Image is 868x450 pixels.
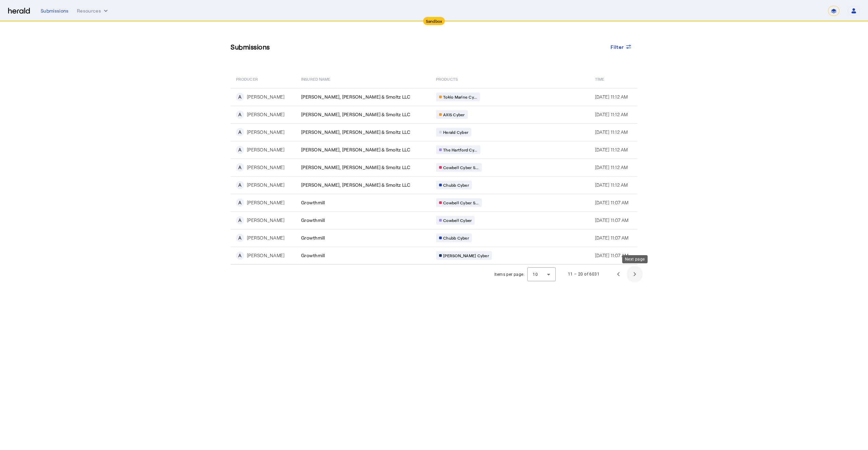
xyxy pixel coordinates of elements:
[595,129,628,135] span: [DATE] 11:12 AM
[443,235,469,241] span: Chubb Cyber
[231,42,270,52] h3: Submissions
[595,235,629,241] span: [DATE] 11:07 AM
[443,94,477,100] span: Tokio Marine Cy...
[595,182,628,188] span: [DATE] 11:12 AM
[610,266,627,282] button: Previous page
[301,94,410,100] span: [PERSON_NAME], [PERSON_NAME] & Smoltz LLC
[247,217,284,224] div: [PERSON_NAME]
[443,253,489,258] span: [PERSON_NAME] Cyber
[627,266,643,282] button: Next page
[301,129,410,136] span: [PERSON_NAME], [PERSON_NAME] & Smoltz LLC
[236,181,244,189] div: A
[443,147,477,152] span: The Hartford Cy...
[605,41,638,53] button: Filter
[236,75,258,82] span: PRODUCER
[443,200,479,205] span: Cowbell Cyber S...
[247,199,284,206] div: [PERSON_NAME]
[301,146,410,153] span: [PERSON_NAME], [PERSON_NAME] & Smoltz LLC
[236,216,244,224] div: A
[595,200,629,205] span: [DATE] 11:07 AM
[595,217,629,223] span: [DATE] 11:07 AM
[236,234,244,242] div: A
[236,93,244,101] div: A
[301,111,410,118] span: [PERSON_NAME], [PERSON_NAME] & Smoltz LLC
[301,199,325,206] span: Growthmill
[247,234,284,241] div: [PERSON_NAME]
[236,110,244,119] div: A
[595,164,628,170] span: [DATE] 11:12 AM
[236,199,244,207] div: A
[494,271,525,278] div: Items per page:
[247,164,284,171] div: [PERSON_NAME]
[236,163,244,171] div: A
[301,75,330,82] span: Insured Name
[247,182,284,188] div: [PERSON_NAME]
[236,146,244,154] div: A
[443,182,469,188] span: Chubb Cyber
[443,218,472,223] span: Cowbell Cyber
[595,111,628,117] span: [DATE] 11:12 AM
[247,146,284,153] div: [PERSON_NAME]
[301,234,325,241] span: Growthmill
[236,128,244,136] div: A
[595,94,628,100] span: [DATE] 11:12 AM
[301,164,410,171] span: [PERSON_NAME], [PERSON_NAME] & Smoltz LLC
[595,75,604,82] span: Time
[301,182,410,188] span: [PERSON_NAME], [PERSON_NAME] & Smoltz LLC
[568,271,599,278] div: 11 – 20 of 6031
[77,7,109,14] button: Resources dropdown menu
[436,75,458,82] span: PRODUCTS
[247,94,284,100] div: [PERSON_NAME]
[236,251,244,260] div: A
[8,8,30,14] img: Herald Logo
[301,252,325,259] span: Growthmill
[41,7,69,14] div: Submissions
[247,252,284,259] div: [PERSON_NAME]
[443,112,465,117] span: AXIS Cyber
[247,111,284,118] div: [PERSON_NAME]
[301,217,325,224] span: Growthmill
[595,147,628,152] span: [DATE] 11:12 AM
[231,69,637,265] table: Table view of all submissions by your platform
[247,129,284,136] div: [PERSON_NAME]
[611,43,624,50] span: Filter
[622,255,648,263] div: Next page
[595,252,629,258] span: [DATE] 11:07 AM
[443,165,479,170] span: Cowbell Cyber S...
[443,129,468,135] span: Herald Cyber
[423,17,445,25] div: Sandbox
